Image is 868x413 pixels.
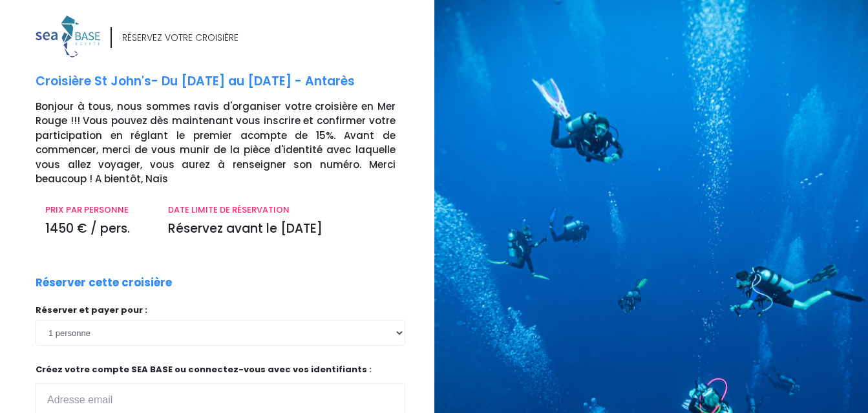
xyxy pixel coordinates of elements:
p: Réserver et payer pour : [36,304,405,317]
p: Bonjour à tous, nous sommes ravis d'organiser votre croisière en Mer Rouge !!! Vous pouvez dès ma... [36,100,425,187]
p: PRIX PAR PERSONNE [45,204,149,217]
img: logo_color1.png [36,16,100,58]
p: Croisière St John's- Du [DATE] au [DATE] - Antarès [36,72,425,91]
p: 1450 € / pers. [45,220,149,238]
p: Réserver cette croisière [36,275,172,291]
p: DATE LIMITE DE RÉSERVATION [168,204,395,217]
p: Réservez avant le [DATE] [168,220,395,238]
div: RÉSERVEZ VOTRE CROISIÈRE [122,31,238,45]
